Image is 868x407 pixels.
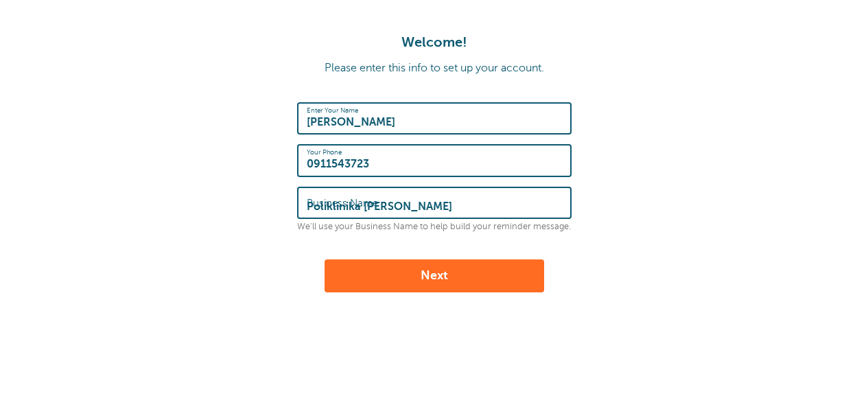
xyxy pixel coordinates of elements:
h1: Welcome! [14,34,854,51]
label: Your Phone [307,148,342,156]
p: Please enter this info to set up your account. [14,62,854,75]
label: Enter Your Name [307,106,358,115]
label: Business Name [307,197,378,209]
button: Next [325,259,544,292]
p: We'll use your Business Name to help build your reminder message. [297,222,572,232]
